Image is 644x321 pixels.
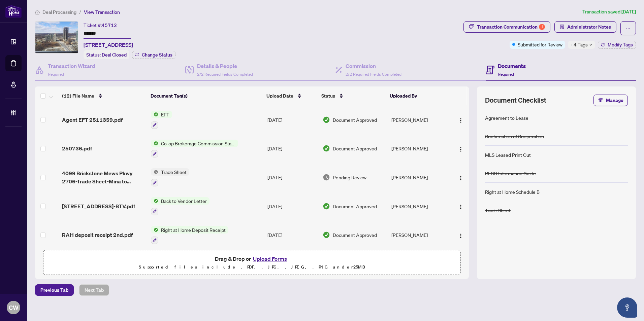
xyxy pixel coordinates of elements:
[582,8,636,16] article: Transaction saved [DATE]
[265,105,320,134] td: [DATE]
[43,250,460,275] span: Drag & Drop orUpload FormsSupported files include .PDF, .JPG, .JPEG, .PNG under25MB
[485,133,544,140] div: Confirmation of Cooperation
[266,92,293,100] span: Upload Date
[389,134,449,163] td: [PERSON_NAME]
[151,140,238,158] button: Status IconCo-op Brokerage Commission Statement
[389,192,449,221] td: [PERSON_NAME]
[560,25,565,29] span: solution
[142,52,172,57] span: Change Status
[455,114,466,125] button: Logo
[151,111,172,129] button: Status IconEFT
[598,41,636,49] button: Modify Tags
[333,203,377,210] span: Document Approved
[197,62,253,70] h4: Details & People
[151,168,189,186] button: Status IconTrade Sheet
[158,140,238,147] span: Co-op Brokerage Commission Statement
[323,116,330,123] img: Document Status
[84,21,117,29] div: Ticket #:
[158,111,172,118] span: EFT
[458,233,463,239] img: Logo
[458,147,463,152] img: Logo
[148,86,264,105] th: Document Tag(s)
[158,168,189,176] span: Trade Sheet
[42,9,76,15] span: Deal Processing
[498,72,514,77] span: Required
[151,197,210,215] button: Status IconBack to Vendor Letter
[455,143,466,154] button: Logo
[48,62,95,70] h4: Transaction Wizard
[617,297,637,318] button: Open asap
[323,231,330,239] img: Document Status
[346,62,401,70] h4: Commission
[323,174,330,181] img: Document Status
[608,42,633,47] span: Modify Tags
[333,145,377,152] span: Document Approved
[539,24,545,30] div: 1
[319,86,387,105] th: Status
[84,50,129,59] div: Status:
[463,21,550,33] button: Transaction Communication1
[9,303,19,312] span: CW
[48,72,64,77] span: Required
[84,9,120,15] span: View Transaction
[389,221,449,250] td: [PERSON_NAME]
[47,263,456,271] p: Supported files include .PDF, .JPG, .JPEG, .PNG under 25 MB
[323,145,330,152] img: Document Status
[35,10,40,14] span: home
[102,22,117,28] span: 45713
[40,285,68,295] span: Previous Tab
[455,172,466,183] button: Logo
[265,221,320,250] td: [DATE]
[321,92,335,100] span: Status
[79,284,109,296] button: Next Tab
[485,188,540,195] div: Right at Home Schedule B
[485,114,528,121] div: Agreement to Lease
[485,207,511,214] div: Trade Sheet
[458,204,463,210] img: Logo
[455,201,466,212] button: Logo
[151,140,158,147] img: Status Icon
[265,163,320,192] td: [DATE]
[485,151,531,158] div: MLS Leased Print Out
[333,231,377,239] span: Document Approved
[132,51,175,59] button: Change Status
[5,5,22,17] img: logo
[346,72,401,77] span: 2/2 Required Fields Completed
[151,197,158,205] img: Status Icon
[626,26,631,31] span: ellipsis
[151,168,158,176] img: Status Icon
[62,144,92,152] span: 250736.pdf
[498,62,526,70] h4: Documents
[485,170,536,177] div: RECO Information Guide
[251,254,289,263] button: Upload Forms
[323,203,330,210] img: Document Status
[197,72,253,77] span: 2/2 Required Fields Completed
[389,163,449,192] td: [PERSON_NAME]
[458,175,463,181] img: Logo
[151,111,158,118] img: Status Icon
[151,226,228,244] button: Status IconRight at Home Deposit Receipt
[84,41,133,49] span: [STREET_ADDRESS]
[554,21,616,33] button: Administrator Notes
[567,22,611,32] span: Administrator Notes
[62,202,135,210] span: [STREET_ADDRESS]-BTV.pdf
[158,226,228,234] span: Right at Home Deposit Receipt
[333,174,366,181] span: Pending Review
[35,22,78,53] img: IMG-W12254452_1.jpg
[477,22,545,32] div: Transaction Communication
[151,226,158,234] img: Status Icon
[59,86,148,105] th: (12) File Name
[518,41,562,48] span: Submitted for Review
[62,231,133,239] span: RAH deposit receipt 2nd.pdf
[35,284,74,296] button: Previous Tab
[458,118,463,123] img: Logo
[62,92,94,100] span: (12) File Name
[571,41,588,48] span: +4 Tags
[264,86,319,105] th: Upload Date
[606,95,623,106] span: Manage
[485,96,546,105] span: Document Checklist
[79,8,81,16] li: /
[387,86,448,105] th: Uploaded By
[265,192,320,221] td: [DATE]
[102,52,127,58] span: Deal Closed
